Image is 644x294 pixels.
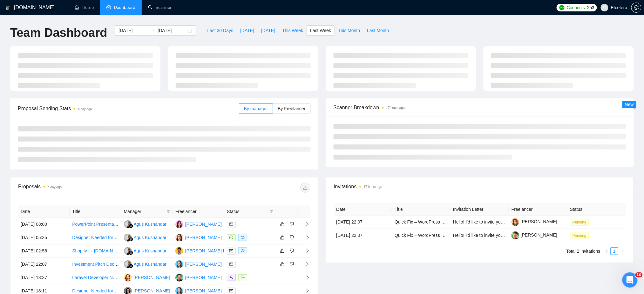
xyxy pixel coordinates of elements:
button: like [279,260,286,268]
span: [DATE] [240,27,254,34]
span: Invitations [334,183,626,190]
span: right [300,262,310,266]
th: Manager [121,205,173,218]
a: VY[PERSON_NAME] [175,288,222,293]
span: Pending [570,219,589,226]
a: Investment Pitch Deck Enhancement [72,262,145,267]
img: gigradar-bm.png [129,237,133,242]
span: swap-right [150,28,155,33]
li: Total 2 invitations [566,247,600,255]
a: PowerPoint Presentation Design and Animation Specialist [72,222,186,227]
button: This Month [335,25,363,36]
button: left [603,247,611,255]
button: like [279,234,286,241]
td: [DATE] 22:07 [334,216,392,229]
a: AM[PERSON_NAME] [124,275,170,280]
a: TT[PERSON_NAME] [124,288,170,293]
td: [DATE] 18:37 [18,271,70,284]
span: Connects: [567,4,586,11]
span: [DATE] [261,27,275,34]
span: message [241,276,245,279]
span: right [300,235,310,240]
div: Agus Kusnandar [134,221,167,228]
a: [PERSON_NAME] [512,219,557,224]
button: dislike [288,260,296,268]
button: like [279,247,286,255]
img: AM [124,274,132,282]
span: message [229,236,233,239]
a: AV[PERSON_NAME] [175,235,222,240]
img: c1H5j4uuwRoiYYBPUc0TtXcw2dMxy5fGUeEXcoyQTo85fuH37bAwWfg3xyvaZyZkb6 [512,231,519,239]
span: like [280,222,285,227]
button: [DATE] [258,25,279,36]
span: dislike [290,262,294,267]
div: Agus Kusnandar [134,261,167,268]
div: [PERSON_NAME] [185,261,222,268]
img: AK [124,234,132,242]
div: [PERSON_NAME] [185,221,222,228]
button: dislike [288,234,296,241]
button: right [618,247,626,255]
span: This Month [338,27,360,34]
th: Date [334,203,392,216]
td: PowerPoint Presentation Design and Animation Specialist [70,218,121,231]
td: Laravel Developer Needed to Clone Raffle Website [70,271,121,284]
img: PD [175,220,183,228]
img: AK [124,247,132,255]
span: mail [229,289,233,293]
span: right [300,275,310,280]
span: right [300,249,310,253]
span: Status [227,208,267,215]
a: Designer Needed for Luxury Real Estate Branding & Marketing Collateral [72,288,216,293]
span: right [300,222,310,226]
span: right [620,249,624,253]
td: [DATE] 08:00 [18,218,70,231]
span: filter [165,207,172,216]
td: Designer Needed for B2B (Tri-Fold Brochure, A4 x 6 Panels) [70,231,121,244]
td: Investment Pitch Deck Enhancement [70,258,121,271]
div: [PERSON_NAME] [134,274,170,281]
a: Shopify → [DOMAIN_NAME] Tracking (Server-Side, Cross-Domain Attribution) [72,248,227,253]
button: Last 30 Days [204,25,237,36]
span: Proposal Sending Stats [18,104,239,112]
img: AK [124,260,132,268]
img: AK [124,220,132,228]
a: AKAgus Kusnandar [124,221,167,226]
td: Quick Fix – WordPress Display Issue (Mac vs PC) [392,229,451,242]
span: 253 [587,4,594,11]
td: Shopify → Convert.com Tracking (Server-Side, Cross-Domain Attribution) [70,244,121,258]
span: Scanner Breakdown [334,104,627,111]
span: dashboard [106,5,111,10]
span: Manager [124,208,164,215]
a: 1 [611,248,618,255]
a: searchScanner [148,5,172,10]
th: Title [392,203,451,216]
button: Last Week [307,25,335,36]
li: Next Page [618,247,626,255]
a: Pending [570,233,592,238]
a: AKAgus Kusnandar [124,261,167,266]
img: logo [5,3,10,13]
span: Dashboard [114,5,135,10]
img: gigradar-bm.png [129,264,133,268]
td: [DATE] 22:07 [334,229,392,242]
span: By Freelancer [278,106,305,111]
th: Date [18,205,70,218]
button: [DATE] [237,25,258,36]
div: Agus Kusnandar [134,247,167,254]
span: Pending [570,232,589,239]
span: to [150,28,155,33]
button: setting [631,3,641,13]
img: AS [175,274,183,282]
span: filter [166,210,170,213]
span: left [605,249,609,253]
span: eye [241,236,245,239]
span: mail [229,249,233,253]
img: gigradar-bm.png [129,224,133,228]
span: Last 30 Days [207,27,233,34]
a: Quick Fix – WordPress Display Issue (Mac vs PC) [395,219,493,224]
iframe: Intercom live chat [622,272,638,288]
a: AS[PERSON_NAME] [175,275,222,280]
span: user [602,5,607,10]
a: homeHome [75,5,94,10]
